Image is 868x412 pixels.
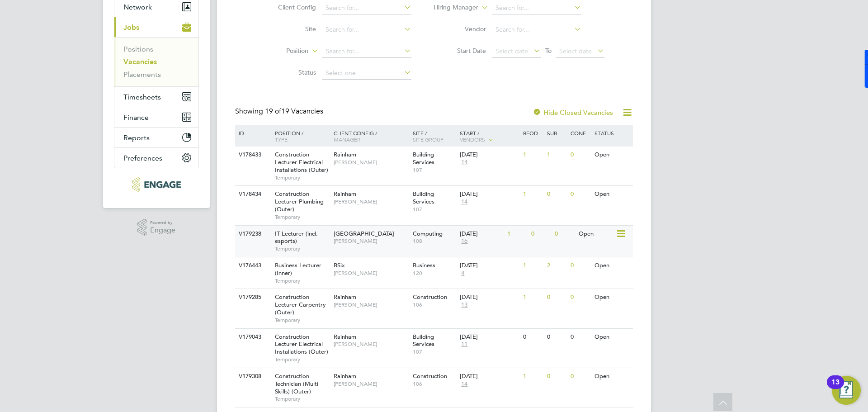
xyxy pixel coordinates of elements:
[460,270,466,277] span: 4
[114,177,199,192] a: Go to home page
[334,333,356,341] span: Rainham
[545,125,568,141] div: Sub
[275,151,328,174] span: Construction Lecturer Electrical Installations (Outer)
[322,24,411,36] input: Search for...
[592,186,632,203] div: Open
[492,2,581,14] input: Search for...
[334,341,408,348] span: [PERSON_NAME]
[592,289,632,306] div: Open
[413,230,443,237] span: Computing
[114,37,198,86] div: Jobs
[334,380,408,388] span: [PERSON_NAME]
[265,107,323,116] span: 19 Vacancies
[275,317,329,324] span: Temporary
[545,147,568,163] div: 1
[568,329,592,346] div: 0
[545,329,568,346] div: 0
[123,45,153,53] a: Positions
[264,68,316,76] label: Status
[236,186,268,203] div: V178434
[592,125,632,141] div: Status
[322,2,411,14] input: Search for...
[576,226,616,242] div: Open
[334,261,345,269] span: BSix
[150,219,175,227] span: Powered by
[521,329,544,346] div: 0
[410,125,458,147] div: Site /
[545,186,568,203] div: 0
[460,373,519,380] div: [DATE]
[334,372,356,380] span: Rainham
[413,293,447,301] span: Construction
[521,257,544,274] div: 1
[334,301,408,308] span: [PERSON_NAME]
[505,226,528,242] div: 1
[832,376,861,405] button: Open Resource Center, 13 new notifications
[275,245,329,252] span: Temporary
[413,301,456,308] span: 106
[545,368,568,385] div: 0
[275,230,318,245] span: IT Lecturer (incl. esports)
[236,226,268,242] div: V179238
[460,136,485,143] span: Vendors
[334,230,394,237] span: [GEOGRAPHIC_DATA]
[413,348,456,355] span: 107
[150,227,175,234] span: Engage
[264,3,316,11] label: Client Config
[542,45,554,57] span: To
[275,213,329,221] span: Temporary
[495,47,528,55] span: Select date
[114,87,198,107] button: Timesheets
[334,190,356,198] span: Rainham
[592,257,632,274] div: Open
[460,237,469,245] span: 16
[322,45,411,58] input: Search for...
[460,190,519,198] div: [DATE]
[460,151,519,159] div: [DATE]
[275,277,329,284] span: Temporary
[568,257,592,274] div: 0
[521,125,544,141] div: Reqd
[413,270,456,277] span: 120
[236,147,268,163] div: V178433
[568,368,592,385] div: 0
[235,107,325,116] div: Showing
[275,293,326,316] span: Construction Lecturer Carpentry (Outer)
[460,380,469,388] span: 14
[413,372,447,380] span: Construction
[236,125,268,141] div: ID
[132,177,180,192] img: henry-blue-logo-retina.png
[236,329,268,346] div: V179043
[413,333,434,348] span: Building Services
[831,382,840,394] div: 13
[331,125,410,147] div: Client Config /
[559,47,592,55] span: Select date
[413,206,456,213] span: 107
[114,148,198,168] button: Preferences
[460,262,519,270] div: [DATE]
[413,237,456,245] span: 108
[568,186,592,203] div: 0
[334,198,408,205] span: [PERSON_NAME]
[592,368,632,385] div: Open
[265,107,281,116] span: 19 of
[413,261,435,269] span: Business
[592,329,632,346] div: Open
[123,93,161,101] span: Timesheets
[521,368,544,385] div: 1
[434,47,486,55] label: Start Date
[492,24,581,36] input: Search for...
[460,301,469,309] span: 13
[114,17,198,37] button: Jobs
[123,57,157,66] a: Vacancies
[236,368,268,385] div: V179308
[275,261,321,277] span: Business Lecturer (Inner)
[275,333,328,356] span: Construction Lecturer Electrical Installations (Outer)
[334,270,408,277] span: [PERSON_NAME]
[460,230,503,238] div: [DATE]
[268,125,331,147] div: Position /
[123,3,152,11] span: Network
[275,356,329,363] span: Temporary
[123,70,161,79] a: Placements
[334,159,408,166] span: [PERSON_NAME]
